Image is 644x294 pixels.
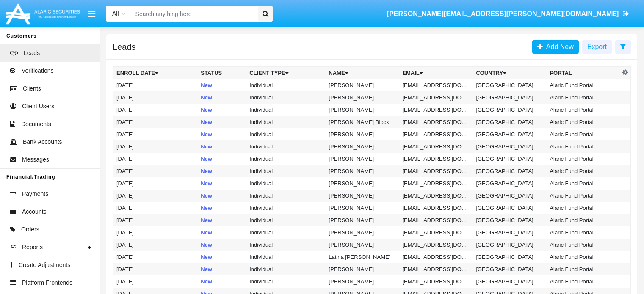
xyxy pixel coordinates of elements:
[325,275,399,288] td: [PERSON_NAME]
[197,275,246,288] td: New
[546,275,620,288] td: Alaric Fund Portal
[473,140,546,153] td: [GEOGRAPHIC_DATA]
[473,153,546,165] td: [GEOGRAPHIC_DATA]
[113,177,198,190] td: [DATE]
[246,153,325,165] td: Individual
[19,261,70,269] span: Create Adjustments
[197,153,246,165] td: New
[22,155,49,164] span: Messages
[399,79,473,91] td: [EMAIL_ADDRESS][DOMAIN_NAME]
[113,44,136,50] h5: Leads
[22,66,53,75] span: Verifications
[246,91,325,104] td: Individual
[399,226,473,239] td: [EMAIL_ADDRESS][DOMAIN_NAME]
[546,263,620,275] td: Alaric Fund Portal
[473,190,546,202] td: [GEOGRAPHIC_DATA]
[473,214,546,226] td: [GEOGRAPHIC_DATA]
[246,275,325,288] td: Individual
[246,251,325,263] td: Individual
[546,214,620,226] td: Alaric Fund Portal
[532,40,579,54] a: Add New
[383,2,633,26] a: [PERSON_NAME][EMAIL_ADDRESS][PERSON_NAME][DOMAIN_NAME]
[473,165,546,177] td: [GEOGRAPHIC_DATA]
[473,91,546,104] td: [GEOGRAPHIC_DATA]
[473,177,546,190] td: [GEOGRAPHIC_DATA]
[399,251,473,263] td: [EMAIL_ADDRESS][DOMAIN_NAME]
[325,251,399,263] td: Latina [PERSON_NAME]
[4,1,81,26] img: Logo image
[246,140,325,153] td: Individual
[399,202,473,214] td: [EMAIL_ADDRESS][DOMAIN_NAME]
[325,140,399,153] td: [PERSON_NAME]
[24,49,40,58] span: Leads
[22,278,72,287] span: Platform Frontends
[399,140,473,153] td: [EMAIL_ADDRESS][DOMAIN_NAME]
[399,177,473,190] td: [EMAIL_ADDRESS][DOMAIN_NAME]
[546,128,620,140] td: Alaric Fund Portal
[197,214,246,226] td: New
[325,202,399,214] td: [PERSON_NAME]
[197,104,246,116] td: New
[22,207,47,216] span: Accounts
[473,251,546,263] td: [GEOGRAPHIC_DATA]
[197,116,246,128] td: New
[113,67,198,80] th: Enroll Date
[325,165,399,177] td: [PERSON_NAME]
[246,202,325,214] td: Individual
[246,128,325,140] td: Individual
[197,202,246,214] td: New
[246,214,325,226] td: Individual
[113,153,198,165] td: [DATE]
[546,140,620,153] td: Alaric Fund Portal
[325,226,399,239] td: [PERSON_NAME]
[546,79,620,91] td: Alaric Fund Portal
[113,202,198,214] td: [DATE]
[473,128,546,140] td: [GEOGRAPHIC_DATA]
[113,226,198,239] td: [DATE]
[246,165,325,177] td: Individual
[473,202,546,214] td: [GEOGRAPHIC_DATA]
[546,190,620,202] td: Alaric Fund Portal
[546,91,620,104] td: Alaric Fund Portal
[197,140,246,153] td: New
[113,128,198,140] td: [DATE]
[546,202,620,214] td: Alaric Fund Portal
[473,79,546,91] td: [GEOGRAPHIC_DATA]
[399,91,473,104] td: [EMAIL_ADDRESS][DOMAIN_NAME]
[473,275,546,288] td: [GEOGRAPHIC_DATA]
[325,67,399,80] th: Name
[113,190,198,202] td: [DATE]
[113,116,198,128] td: [DATE]
[473,67,546,80] th: Country
[197,263,246,275] td: New
[23,137,62,146] span: Bank Accounts
[399,275,473,288] td: [EMAIL_ADDRESS][DOMAIN_NAME]
[113,165,198,177] td: [DATE]
[246,177,325,190] td: Individual
[325,128,399,140] td: [PERSON_NAME]
[325,79,399,91] td: [PERSON_NAME]
[246,263,325,275] td: Individual
[112,10,119,17] span: All
[399,263,473,275] td: [EMAIL_ADDRESS][DOMAIN_NAME]
[387,10,619,17] span: [PERSON_NAME][EMAIL_ADDRESS][PERSON_NAME][DOMAIN_NAME]
[587,43,607,50] span: Export
[113,263,198,275] td: [DATE]
[246,239,325,251] td: Individual
[23,84,41,93] span: Clients
[325,104,399,116] td: [PERSON_NAME]
[113,79,198,91] td: [DATE]
[113,251,198,263] td: [DATE]
[197,91,246,104] td: New
[325,214,399,226] td: [PERSON_NAME]
[197,251,246,263] td: New
[197,190,246,202] td: New
[325,190,399,202] td: [PERSON_NAME]
[399,239,473,251] td: [EMAIL_ADDRESS][DOMAIN_NAME]
[21,225,39,234] span: Orders
[197,165,246,177] td: New
[325,116,399,128] td: [PERSON_NAME] Block
[197,128,246,140] td: New
[546,251,620,263] td: Alaric Fund Portal
[325,91,399,104] td: [PERSON_NAME]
